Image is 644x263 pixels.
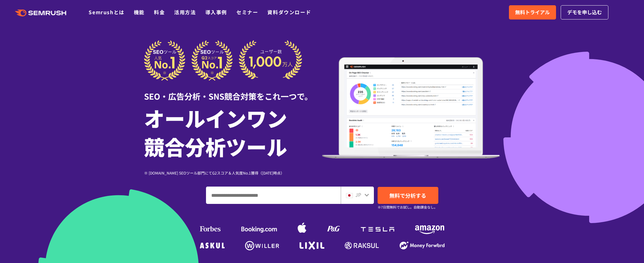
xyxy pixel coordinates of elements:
[144,81,322,102] div: SEO・広告分析・SNS競合対策をこれ一つで。
[378,204,437,210] small: ※7日間無料でお試し。自動課金なし。
[561,5,608,19] a: デモを申し込む
[206,187,340,204] input: ドメイン、キーワードまたはURLを入力してください
[174,8,196,16] a: 活用方法
[267,8,311,16] a: 資料ダウンロード
[89,8,124,16] a: Semrushとは
[515,8,550,16] span: 無料トライアル
[236,8,258,16] a: セミナー
[509,5,556,19] a: 無料トライアル
[567,8,602,16] span: デモを申し込む
[355,191,361,198] span: JP
[205,8,227,16] a: 導入事例
[134,8,145,16] a: 機能
[154,8,165,16] a: 料金
[144,104,322,161] h1: オールインワン 競合分析ツール
[144,170,322,176] div: ※ [DOMAIN_NAME] SEOツール部門にてG2スコア＆人気度No.1獲得（[DATE]時点）
[389,192,426,199] span: 無料で分析する
[378,187,438,204] a: 無料で分析する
